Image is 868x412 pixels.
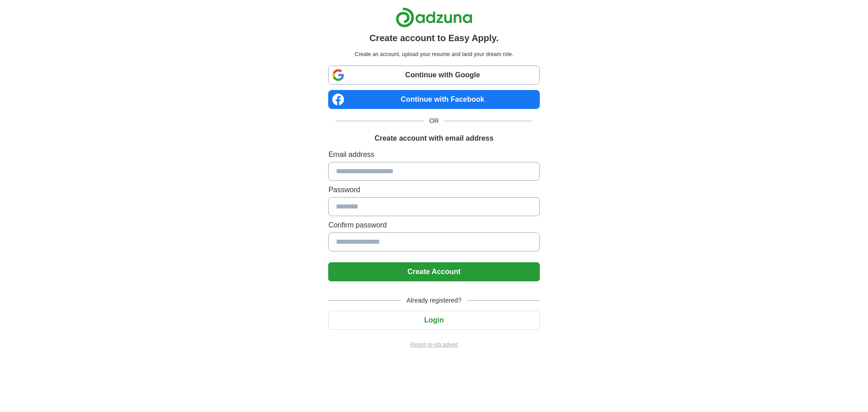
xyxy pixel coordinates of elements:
a: Continue with Google [328,66,539,85]
a: Return to job advert [328,341,539,349]
h1: Create account with email address [374,133,493,144]
span: Already registered? [401,296,467,305]
button: Create Account [328,262,539,281]
label: Confirm password [328,220,539,231]
a: Login [328,316,539,324]
h1: Create account to Easy Apply. [369,31,499,45]
p: Create an account, upload your resume and land your dream role. [330,50,538,58]
button: Login [328,311,539,330]
label: Email address [328,149,539,160]
span: OR [424,116,444,126]
img: Adzuna logo [396,7,472,28]
label: Password [328,185,539,195]
a: Continue with Facebook [328,90,539,109]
